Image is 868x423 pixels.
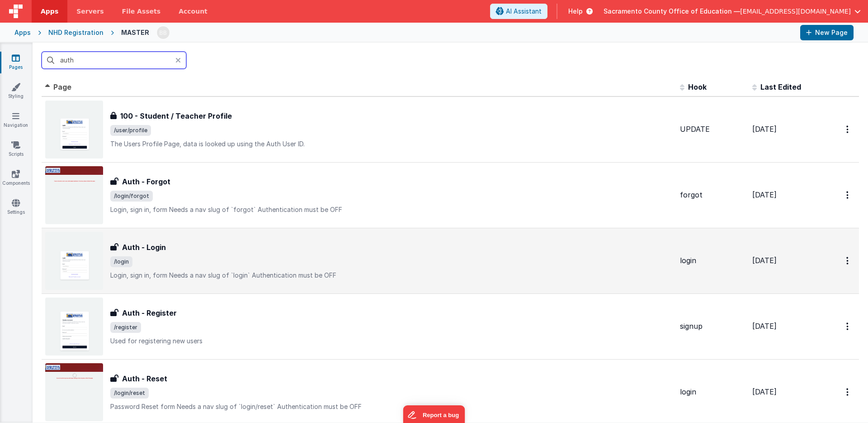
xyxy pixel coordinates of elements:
span: [DATE] [752,125,777,134]
span: Sacramento County Office of Education — [604,7,740,16]
span: Help [568,7,583,16]
div: NHD Registration [48,28,104,37]
button: Options [841,120,855,139]
button: Options [841,251,855,270]
div: UPDATE [680,124,745,135]
div: login [680,387,745,397]
button: Options [841,186,855,204]
p: Login, sign in, form Needs a nav slug of `login` Authentication must be OFF [110,271,673,280]
span: [EMAIL_ADDRESS][DOMAIN_NAME] [740,7,851,16]
span: AI Assistant [506,7,542,16]
button: New Page [800,25,854,40]
div: Apps [14,28,31,37]
span: File Assets [122,7,161,16]
span: /login/reset [110,388,149,399]
span: /login [110,256,132,267]
span: /register [110,322,141,333]
p: Login, sign in, form Needs a nav slug of `forgot` Authentication must be OFF [110,205,673,214]
span: [DATE] [752,387,777,396]
p: Password Reset form Needs a nav slug of `login/reset` Authentication must be OFF [110,402,673,411]
span: Hook [688,82,707,91]
span: [DATE] [752,256,777,265]
h3: Auth - Reset [122,373,167,384]
span: /login/forgot [110,191,153,202]
div: MASTER [121,28,149,37]
h3: 100 - Student / Teacher Profile [120,111,232,121]
span: Apps [41,7,58,16]
button: Options [841,317,855,336]
span: [DATE] [752,190,777,199]
span: Page [53,82,71,91]
button: Sacramento County Office of Education — [EMAIL_ADDRESS][DOMAIN_NAME] [604,7,861,16]
span: Last Edited [760,82,801,91]
h3: Auth - Forgot [122,176,170,187]
h3: Auth - Register [122,308,177,318]
p: The Users Profile Page, data is looked up using the Auth User ID. [110,139,673,149]
span: /user/profile [110,125,151,136]
div: login [680,255,745,266]
input: Search pages, id's ... [42,52,186,69]
div: signup [680,321,745,332]
div: forgot [680,190,745,200]
span: [DATE] [752,322,777,331]
button: AI Assistant [490,4,547,19]
img: 3aae05562012a16e32320df8a0cd8a1d [157,26,170,39]
h3: Auth - Login [122,242,166,253]
span: Servers [76,7,104,16]
button: Options [841,383,855,401]
p: Used for registering new users [110,336,673,346]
